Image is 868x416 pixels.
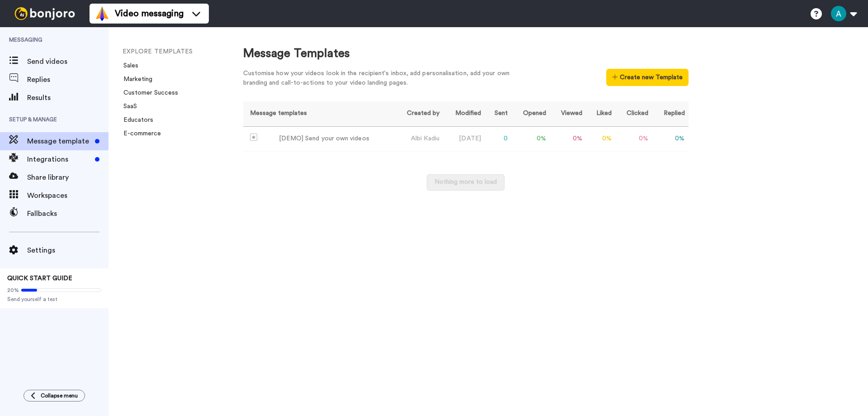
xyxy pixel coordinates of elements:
a: SaaS [118,103,137,110]
th: Opened [511,101,550,126]
th: Created by [392,101,443,126]
td: 0 % [615,126,652,152]
th: Message templates [243,101,392,126]
span: Kadiu [424,135,439,142]
img: demo-template.svg [250,134,257,141]
span: Settings [27,245,108,256]
button: Create new Template [606,69,688,86]
td: 0 % [652,126,688,152]
td: Albi [392,126,443,152]
span: QUICK START GUIDE [7,275,72,282]
td: 0 % [550,126,586,152]
span: Collapse menu [41,392,78,399]
th: Liked [586,101,615,126]
span: 20% [7,287,19,294]
th: Replied [652,101,688,126]
a: Marketing [118,76,152,82]
span: Send yourself a test [7,296,101,303]
span: Replies [27,74,108,85]
button: Nothing more to load [427,174,505,191]
th: Viewed [550,101,586,126]
span: Integrations [27,154,91,165]
div: Message Templates [243,45,689,62]
a: Sales [118,62,138,69]
span: Workspaces [27,190,108,201]
td: 0 % [511,126,550,152]
th: Clicked [615,101,652,126]
a: E-commerce [118,130,161,137]
th: Modified [443,101,485,126]
button: Collapse menu [24,390,85,402]
div: Customise how your videos look in the recipient's inbox, add personalisation, add your own brandi... [243,69,524,88]
div: [DEMO] Send your own videos [279,134,369,143]
li: EXPLORE TEMPLATES [123,47,245,57]
img: bj-logo-header-white.svg [11,7,79,20]
span: Message template [27,136,91,147]
td: 0 % [586,126,615,152]
span: Send videos [27,56,108,67]
span: Results [27,92,108,103]
a: Educators [118,117,153,123]
img: vm-color.svg [95,6,109,21]
span: Share library [27,172,108,183]
th: Sent [485,101,511,126]
td: 0 [485,126,511,152]
span: Video messaging [115,7,184,20]
span: Fallbacks [27,208,108,219]
td: [DATE] [443,126,485,152]
a: Customer Success [118,90,178,96]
